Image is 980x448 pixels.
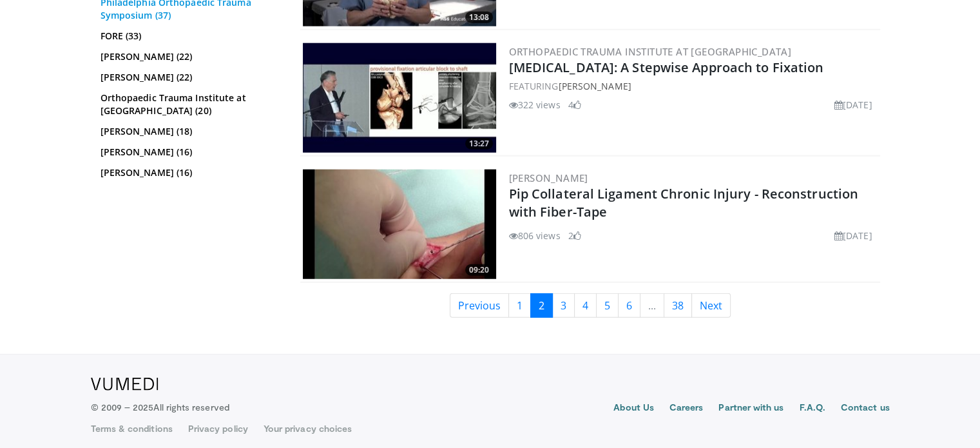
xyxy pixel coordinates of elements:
a: [PERSON_NAME] [509,171,588,184]
a: 38 [664,293,692,318]
li: 4 [568,98,581,112]
a: [PERSON_NAME] [558,80,631,92]
p: © 2009 – 2025 [91,401,229,414]
a: Previous [450,293,509,318]
li: [DATE] [834,229,872,242]
span: 13:08 [465,12,493,23]
a: Terms & conditions [91,422,173,435]
a: F.A.Q. [799,401,825,416]
span: 09:20 [465,264,493,276]
a: 09:20 [303,170,496,279]
a: Next [691,293,731,318]
a: 2 [530,293,553,318]
li: [DATE] [834,98,872,112]
a: Pip Collateral Ligament Chronic Injury - Reconstruction with Fiber-Tape [509,185,859,220]
a: Contact us [841,401,890,416]
a: [PERSON_NAME] (18) [101,125,278,138]
a: 13:27 [303,43,496,153]
span: All rights reserved [153,402,229,413]
a: Partner with us [718,401,783,416]
li: 322 views [509,98,561,112]
li: 806 views [509,229,561,242]
a: Orthopaedic Trauma Institute at [GEOGRAPHIC_DATA] [509,45,792,58]
a: Orthopaedic Trauma Institute at [GEOGRAPHIC_DATA] (20) [101,92,278,117]
img: VuMedi Logo [91,378,159,391]
a: FORE (33) [101,30,278,43]
a: Careers [669,401,704,416]
span: 13:27 [465,138,493,150]
img: a808f98d-1734-4bce-a42d-9d2dccab79cd.300x170_q85_crop-smart_upscale.jpg [303,43,496,153]
a: [PERSON_NAME] (22) [101,50,278,63]
a: 3 [552,293,575,318]
a: [PERSON_NAME] (22) [101,71,278,84]
img: 6f317bdf-70c8-43bd-9f97-6b375f2ddbd2.300x170_q85_crop-smart_upscale.jpg [303,170,496,279]
div: FEATURING [509,79,878,93]
a: Privacy policy [188,422,248,435]
a: 4 [574,293,597,318]
a: [PERSON_NAME] (16) [101,146,278,159]
li: 2 [568,229,581,242]
a: 5 [596,293,619,318]
a: 1 [508,293,531,318]
a: [PERSON_NAME] (16) [101,166,278,179]
nav: Search results pages [300,293,880,318]
a: 6 [618,293,640,318]
a: [MEDICAL_DATA]: A Stepwise Approach to Fixation [509,59,824,76]
a: Your privacy choices [264,422,352,435]
a: About Us [613,401,654,416]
